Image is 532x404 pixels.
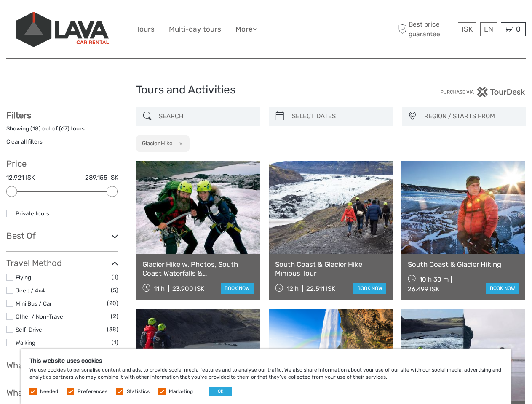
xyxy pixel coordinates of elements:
button: OK [209,387,232,396]
span: Best price guarantee [396,20,456,38]
span: 10 h 30 m [420,276,449,283]
img: PurchaseViaTourDesk.png [440,87,526,97]
span: (20) [107,298,118,308]
a: Mini Bus / Car [16,300,52,307]
span: (5) [111,285,118,295]
label: Statistics [127,388,150,395]
h3: What do you want to see? [6,360,118,370]
a: Other / Non-Travel [16,313,64,320]
span: 0 [515,25,522,33]
span: (2) [111,311,118,321]
a: Private tours [16,210,49,217]
div: 23.900 ISK [172,285,204,292]
span: (1) [112,272,118,282]
strong: Filters [6,110,31,120]
h5: This website uses cookies [29,357,503,364]
div: Showing ( ) out of ( ) tours [6,125,118,138]
span: (38) [107,324,118,334]
div: EN [480,22,497,36]
span: (1) [112,338,118,347]
label: 12.921 ISK [6,173,35,182]
h3: Travel Method [6,258,118,268]
button: REGION / STARTS FROM [420,109,521,123]
a: Self-Drive [16,326,42,333]
span: 11 h [154,285,165,292]
h3: What do you want to do? [6,388,118,398]
a: Jeep / 4x4 [16,287,45,294]
a: Walking [16,339,35,346]
div: 22.511 ISK [306,285,335,292]
a: book now [486,283,519,294]
p: We're away right now. Please check back later! [12,15,95,21]
a: South Coast & Glacier Hiking [408,260,519,268]
a: Multi-day tours [169,23,221,35]
label: 67 [61,125,67,133]
h2: Glacier Hike [142,140,173,146]
span: ISK [462,25,473,33]
a: Flying [16,274,31,281]
div: We use cookies to personalise content and ads, to provide social media features and to analyse ou... [21,349,511,404]
a: South Coast & Glacier Hike Minibus Tour [275,260,386,277]
label: Needed [40,388,58,395]
input: SELECT DATES [289,109,389,124]
label: Marketing [169,388,193,395]
a: book now [353,283,386,294]
label: 289.155 ISK [85,173,118,182]
h1: Tours and Activities [136,83,396,97]
img: 523-13fdf7b0-e410-4b32-8dc9-7907fc8d33f7_logo_big.jpg [16,12,109,47]
div: 26.499 ISK [408,285,439,293]
a: Glacier Hike w. Photos, South Coast Waterfalls & [GEOGRAPHIC_DATA] [142,260,254,277]
a: Clear all filters [6,138,43,145]
a: More [235,23,257,35]
button: x [174,139,185,148]
input: SEARCH [155,109,256,124]
button: Open LiveChat chat widget [97,13,107,23]
a: book now [221,283,254,294]
label: Preferences [78,388,107,395]
label: 18 [32,125,39,133]
span: 12 h [287,285,299,292]
h3: Price [6,159,118,169]
a: Tours [136,23,155,35]
h3: Best Of [6,231,118,241]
